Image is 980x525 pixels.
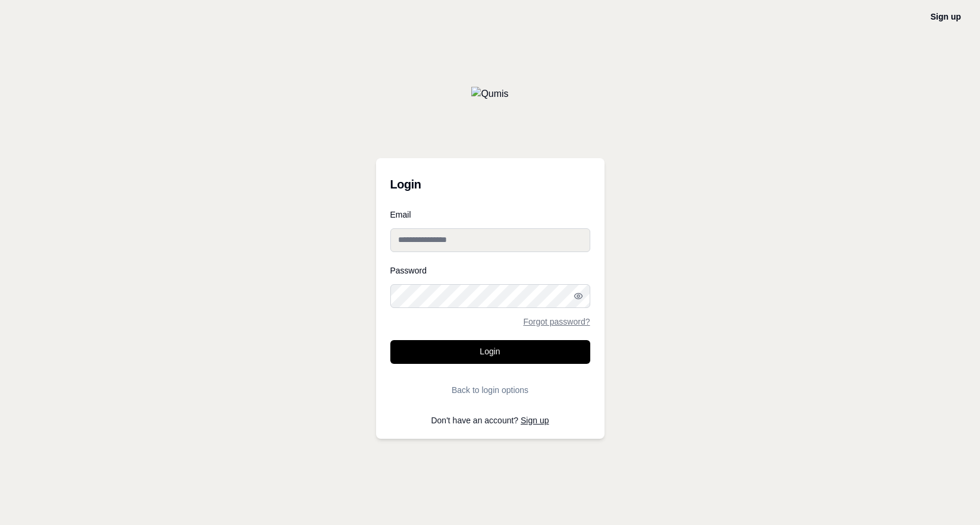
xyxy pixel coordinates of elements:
[471,87,508,101] img: Qumis
[390,416,590,425] p: Don't have an account?
[390,172,590,196] h3: Login
[523,317,590,326] a: Forgot password?
[390,266,590,275] label: Password
[390,210,590,219] label: Email
[931,12,961,21] a: Sign up
[390,340,590,364] button: Login
[390,378,590,402] button: Back to login options
[521,416,549,425] a: Sign up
